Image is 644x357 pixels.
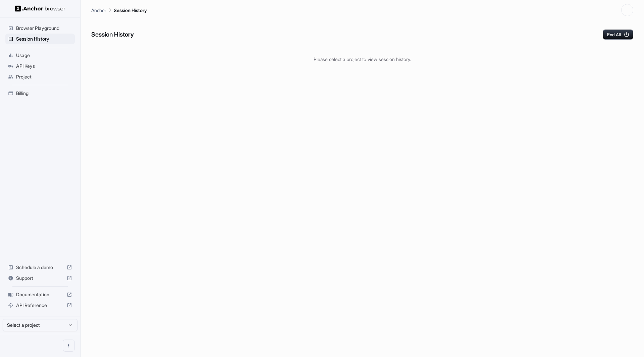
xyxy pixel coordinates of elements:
div: Session History [5,34,75,44]
p: Anchor [91,7,106,14]
p: Please select a project to view session history. [91,56,633,63]
span: API Keys [16,63,72,69]
h6: Session History [91,30,134,40]
span: Usage [16,52,72,59]
div: API Reference [5,300,75,311]
span: API Reference [16,302,64,309]
button: Open menu [63,340,75,352]
span: Session History [16,36,72,42]
span: Billing [16,90,72,97]
div: Documentation [5,289,75,300]
div: Project [5,71,75,82]
nav: breadcrumb [91,6,147,14]
span: Support [16,275,64,282]
span: Documentation [16,291,64,298]
img: Anchor Logo [15,5,65,12]
span: Schedule a demo [16,264,64,271]
div: Usage [5,50,75,61]
button: End All [603,30,633,40]
div: Schedule a demo [5,262,75,273]
div: Billing [5,88,75,99]
span: Browser Playground [16,25,72,32]
div: Support [5,273,75,284]
span: Project [16,73,72,80]
div: Browser Playground [5,23,75,34]
div: API Keys [5,61,75,71]
p: Session History [114,7,147,14]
